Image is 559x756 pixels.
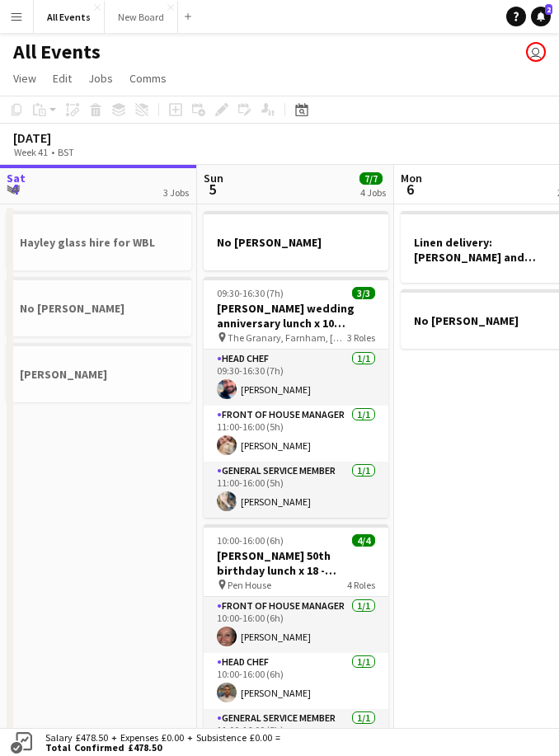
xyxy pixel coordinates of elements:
[204,548,388,578] h3: [PERSON_NAME] 50th birthday lunch x 18 - [GEOGRAPHIC_DATA]
[7,343,191,402] app-job-card: [PERSON_NAME]
[129,71,167,86] span: Comms
[105,1,178,33] button: New Board
[359,172,383,185] span: 7/7
[10,146,51,158] span: Week 41
[7,301,191,316] h3: No [PERSON_NAME]
[360,186,386,199] div: 4 Jobs
[204,597,388,653] app-card-role: Front of House Manager1/110:00-16:00 (6h)[PERSON_NAME]
[217,287,284,299] span: 09:30-16:30 (7h)
[347,579,375,591] span: 4 Roles
[204,301,388,331] h3: [PERSON_NAME] wedding anniversary lunch x 10 [PERSON_NAME] ([PERSON_NAME]’s mother in law)
[53,71,72,86] span: Edit
[204,462,388,518] app-card-role: General service member1/111:00-16:00 (5h)[PERSON_NAME]
[58,146,74,158] div: BST
[201,180,223,199] span: 5
[46,68,78,89] a: Edit
[204,350,388,406] app-card-role: Head Chef1/109:30-16:30 (7h)[PERSON_NAME]
[352,534,375,547] span: 4/4
[7,211,191,270] app-job-card: Hayley glass hire for WBL
[82,68,120,89] a: Jobs
[13,129,112,146] div: [DATE]
[13,40,101,64] h1: All Events
[34,1,105,33] button: All Events
[204,406,388,462] app-card-role: Front of House Manager1/111:00-16:00 (5h)[PERSON_NAME]
[526,42,546,62] app-user-avatar: Sarah Chapman
[7,277,191,336] app-job-card: No [PERSON_NAME]
[204,653,388,709] app-card-role: Head Chef1/110:00-16:00 (6h)[PERSON_NAME]
[228,331,347,344] span: The Granary, Farnham, [GEOGRAPHIC_DATA], [GEOGRAPHIC_DATA]
[204,277,388,518] app-job-card: 09:30-16:30 (7h)3/3[PERSON_NAME] wedding anniversary lunch x 10 [PERSON_NAME] ([PERSON_NAME]’s mo...
[204,235,388,250] h3: No [PERSON_NAME]
[35,733,284,753] div: Salary £478.50 + Expenses £0.00 + Subsistence £0.00 =
[352,287,375,299] span: 3/3
[88,71,113,86] span: Jobs
[7,68,43,89] a: View
[228,579,271,591] span: Pen House
[531,7,551,26] a: 2
[45,743,280,753] span: Total Confirmed £478.50
[398,180,422,199] span: 6
[7,367,191,382] h3: [PERSON_NAME]
[217,534,284,547] span: 10:00-16:00 (6h)
[204,211,388,270] app-job-card: No [PERSON_NAME]
[401,171,422,185] span: Mon
[4,180,26,199] span: 4
[545,4,552,15] span: 2
[7,235,191,250] h3: Hayley glass hire for WBL
[123,68,173,89] a: Comms
[13,71,36,86] span: View
[204,171,223,185] span: Sun
[7,171,26,185] span: Sat
[163,186,189,199] div: 3 Jobs
[347,331,375,344] span: 3 Roles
